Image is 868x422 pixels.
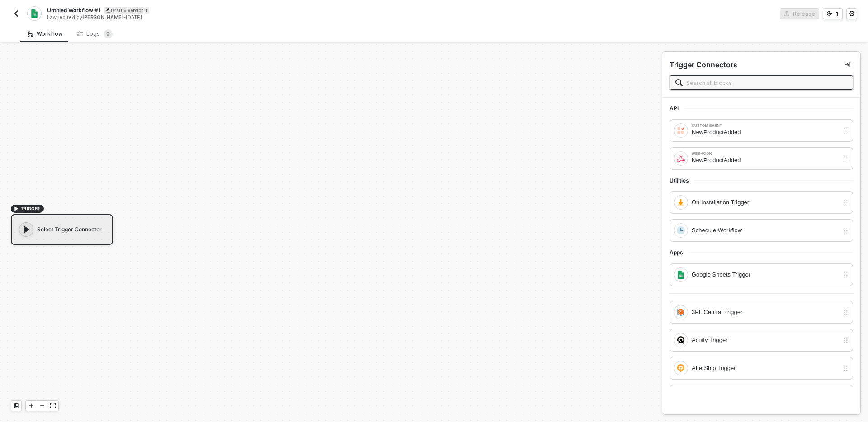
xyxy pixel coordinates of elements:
sup: 0 [104,29,113,38]
img: drag [842,127,849,135]
span: icon-collapse-right [845,62,850,67]
span: Utilities [670,177,694,184]
img: drag [842,272,849,279]
span: icon-play [22,225,31,234]
span: icon-versioning [827,11,832,16]
span: icon-expand [50,403,56,408]
div: NewProductAdded [692,155,839,165]
img: back [13,10,20,17]
div: Logs [77,29,113,38]
div: Workflow [28,30,63,38]
input: Search all blocks [686,78,847,88]
img: integration-icon [677,308,685,316]
button: Release [780,8,819,19]
div: On Installation Trigger [692,197,839,207]
div: Custom Event [692,124,839,127]
img: integration-icon [677,364,685,372]
button: 1 [823,8,843,19]
span: Apps [670,249,689,256]
img: drag [842,227,849,234]
div: Acuity Trigger [692,335,839,345]
span: Untitled Workflow #1 [47,6,100,14]
span: [PERSON_NAME] [82,14,123,20]
img: drag [842,337,849,344]
div: 1 [836,10,839,18]
span: icon-settings [849,11,854,16]
img: integration-icon [677,198,685,206]
div: Google Sheets Trigger [692,270,839,280]
div: AfterShip Trigger [692,363,839,373]
img: integration-icon [30,9,38,18]
img: integration-icon [677,271,685,279]
div: NewProductAdded [692,127,839,137]
div: Last edited by - [DATE] [47,14,433,21]
img: integration-icon [677,226,685,234]
span: icon-edit [106,8,111,13]
div: Draft • Version 1 [104,7,149,14]
img: drag [842,199,849,206]
div: Schedule Workflow [692,225,839,235]
img: drag [842,309,849,316]
button: back [11,8,22,19]
img: integration-icon [677,155,685,163]
span: API [670,105,684,112]
span: TRIGGER [21,205,40,212]
span: icon-minus [39,403,45,408]
div: Select Trigger Connector [11,214,113,245]
div: Webhook [692,152,839,155]
span: icon-play [28,403,34,408]
img: drag [842,365,849,372]
div: Trigger Connectors [670,60,737,70]
img: search [675,79,683,86]
span: icon-play [14,206,19,211]
div: 3PL Central Trigger [692,307,839,317]
img: integration-icon [677,336,685,344]
img: integration-icon [677,127,685,135]
img: drag [842,155,849,163]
